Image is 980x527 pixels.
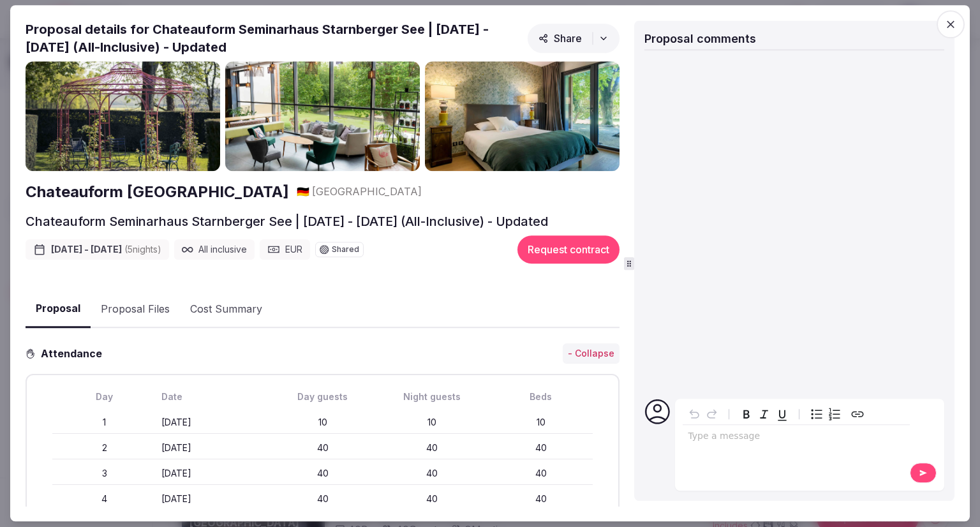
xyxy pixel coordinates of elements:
[312,185,422,199] span: [GEOGRAPHIC_DATA]
[174,240,255,260] div: All inclusive
[260,240,310,260] div: EUR
[52,416,156,429] div: 1
[489,467,593,480] div: 40
[52,467,156,480] div: 3
[297,185,309,199] button: 🇩🇪
[528,24,620,53] button: Share
[161,493,265,505] div: [DATE]
[26,213,548,231] h2: Chateauform Seminarhaus Starnberger See | [DATE] - [DATE] (All-Inclusive) - Updated
[180,291,272,328] button: Cost Summary
[51,244,161,256] span: [DATE] - [DATE]
[332,246,359,254] span: Shared
[161,467,265,480] div: [DATE]
[563,344,620,364] button: - Collapse
[271,416,375,429] div: 10
[380,467,484,480] div: 40
[755,406,773,424] button: Italic
[26,181,289,203] a: Chateauform [GEOGRAPHIC_DATA]
[380,442,484,454] div: 40
[808,406,826,424] button: Bulleted list
[161,416,265,429] div: [DATE]
[380,416,484,429] div: 10
[644,32,756,45] span: Proposal comments
[738,406,755,424] button: Bold
[425,61,620,171] img: Gallery photo 3
[538,32,582,45] span: Share
[849,406,866,424] button: Create link
[380,390,484,403] div: Night guests
[683,426,910,451] div: editable markdown
[161,442,265,454] div: [DATE]
[26,61,220,171] img: Gallery photo 1
[297,186,309,198] span: 🇩🇪
[489,416,593,429] div: 10
[36,346,112,361] h3: Attendance
[808,406,843,424] div: toggle group
[271,390,375,403] div: Day guests
[161,390,265,403] div: Date
[773,406,791,424] button: Underline
[124,244,161,255] span: ( 5 night s )
[489,493,593,505] div: 40
[271,467,375,480] div: 40
[271,493,375,505] div: 40
[826,406,843,424] button: Numbered list
[91,291,180,328] button: Proposal Files
[489,442,593,454] div: 40
[489,390,593,403] div: Beds
[52,442,156,454] div: 2
[52,493,156,505] div: 4
[380,493,484,505] div: 40
[26,20,523,56] h2: Proposal details for Chateauform Seminarhaus Starnberger See | [DATE] - [DATE] (All-Inclusive) - ...
[26,291,91,329] button: Proposal
[517,236,620,264] button: Request contract
[52,390,156,403] div: Day
[225,61,420,171] img: Gallery photo 2
[271,442,375,454] div: 40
